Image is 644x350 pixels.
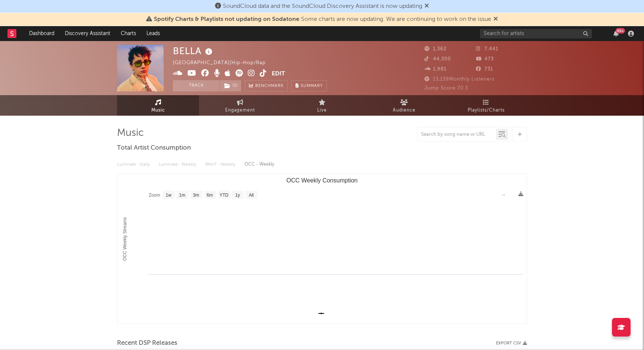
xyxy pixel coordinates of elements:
[424,57,451,62] span: 44,300
[220,193,228,198] text: YTD
[496,341,527,346] button: Export CSV
[223,3,422,9] span: SoundCloud data and the SoundCloud Discovery Assistant is now updating
[424,77,495,82] span: 13,139 Monthly Listeners
[220,80,241,91] button: (1)
[141,26,165,41] a: Leads
[480,29,592,38] input: Search for artists
[117,144,191,153] span: Total Artist Consumption
[301,84,323,88] span: Summary
[24,26,60,41] a: Dashboard
[154,16,491,22] span: : Some charts are now updating. We are continuing to work on the issue
[225,106,255,115] span: Engagement
[199,95,281,116] a: Engagement
[245,80,288,91] a: Benchmark
[424,3,429,9] span: Dismiss
[60,26,116,41] a: Discovery Assistant
[476,57,494,62] span: 473
[220,80,241,91] span: ( 1 )
[151,106,165,115] span: Music
[149,193,160,198] text: Zoom
[179,193,186,198] text: 1m
[117,174,527,324] svg: OCC Weekly Consumption
[166,193,172,198] text: 1w
[249,193,253,198] text: All
[363,95,445,116] a: Audience
[445,95,527,116] a: Playlists/Charts
[235,193,240,198] text: 1y
[393,106,416,115] span: Audience
[154,16,299,22] span: Spotify Charts & Playlists not updating on Sodatone
[291,80,327,91] button: Summary
[613,31,619,37] button: 99+
[424,47,446,51] span: 1,362
[468,106,505,115] span: Playlists/Charts
[281,95,363,116] a: Live
[122,217,127,261] text: OCC Weekly Streams
[173,45,214,57] div: BELLA
[424,67,446,72] span: 1,981
[173,80,220,91] button: Track
[417,132,496,138] input: Search by song name or URL
[255,82,284,91] span: Benchmark
[272,69,285,79] button: Edit
[501,192,506,197] text: →
[476,67,493,72] span: 731
[117,339,177,348] span: Recent DSP Releases
[424,86,468,91] span: Jump Score: 70.3
[493,16,498,22] span: Dismiss
[287,177,358,184] text: OCC Weekly Consumption
[117,95,199,116] a: Music
[207,193,213,198] text: 6m
[193,193,199,198] text: 3m
[173,59,274,68] div: [GEOGRAPHIC_DATA] | Hip-Hop/Rap
[616,28,625,34] div: 99 +
[317,106,327,115] span: Live
[116,26,141,41] a: Charts
[476,47,498,51] span: 7,441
